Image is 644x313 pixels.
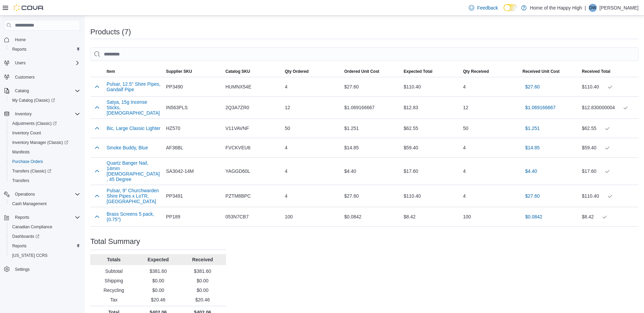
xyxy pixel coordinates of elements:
[401,121,460,135] div: $62.55
[522,121,542,135] button: $1.251
[166,144,183,152] span: AF36BL
[225,83,251,91] span: HUMNX54E
[466,1,500,15] a: Feedback
[10,223,80,231] span: Canadian Compliance
[342,66,401,77] button: Ordered Unit Cost
[460,164,520,178] div: 4
[401,141,460,154] div: $59.40
[93,256,135,263] p: Totals
[107,81,161,92] button: Pulsar, 12.5'' Shire Pipes, Gandalf Pipe
[401,210,460,224] div: $8.42
[10,45,29,53] a: Reports
[15,88,29,94] span: Catalog
[525,125,540,132] span: $1.251
[225,192,251,200] span: PZTM8BPC
[522,80,542,94] button: $27.60
[182,277,223,284] p: $0.00
[10,232,42,241] a: Dashboards
[182,287,223,294] p: $0.00
[107,99,161,116] button: Satya, 15g Incense Sticks, [DEMOGRAPHIC_DATA]
[12,59,80,67] span: Users
[225,213,249,221] span: 053N7CB7
[10,177,80,185] span: Transfers
[15,111,32,117] span: Inventory
[460,121,520,135] div: 50
[7,96,83,105] a: My Catalog (Classic)
[522,164,540,178] button: $4.40
[12,243,26,249] span: Reports
[15,215,29,220] span: Reports
[10,45,80,53] span: Reports
[1,264,83,274] button: Settings
[525,213,542,220] span: $0.0842
[10,119,59,128] a: Adjustments (Classic)
[522,189,542,203] button: $27.60
[12,178,29,183] span: Transfers
[401,189,460,203] div: $110.40
[12,213,32,221] button: Reports
[401,66,460,77] button: Expected Total
[460,189,520,203] div: 4
[7,119,83,128] a: Adjustments (Classic)
[225,167,250,175] span: YAGGD60L
[401,164,460,178] div: $17.60
[107,145,148,150] button: Smoke Buddy, Blue
[7,251,83,260] button: [US_STATE] CCRS
[460,210,520,224] div: 100
[585,4,586,12] p: |
[182,268,223,275] p: $381.60
[582,103,636,112] div: $12.830000004
[12,98,55,103] span: My Catalog (Classic)
[589,4,596,12] span: DW
[10,223,55,231] a: Canadian Compliance
[166,192,183,200] span: PP3491
[525,168,537,175] span: $4.40
[137,277,179,284] p: $0.00
[137,268,179,275] p: $381.60
[12,110,34,118] button: Inventory
[522,101,558,114] button: $1.069166667
[10,167,54,175] a: Transfers (Classic)
[282,210,342,224] div: 100
[282,189,342,203] div: 4
[12,73,37,81] a: Customers
[1,213,83,222] button: Reports
[7,232,83,241] a: Dashboards
[4,32,80,292] nav: Complex example
[10,242,80,250] span: Reports
[7,176,83,185] button: Transfers
[166,124,180,132] span: HZ570
[282,101,342,114] div: 12
[282,66,342,77] button: Qty Ordered
[525,193,540,199] span: $27.60
[404,69,432,74] span: Expected Total
[463,69,489,74] span: Qty Received
[166,213,180,221] span: PP189
[582,167,636,175] div: $17.60
[579,66,639,77] button: Received Total
[342,101,401,114] div: $1.069166667
[10,148,80,156] span: Manifests
[107,188,161,204] button: Pulsar, 9" Churchwarden Shire Pipes x LoTR, [GEOGRAPHIC_DATA]
[477,4,498,11] span: Feedback
[107,69,115,74] span: Item
[107,211,161,222] button: Brass Screens 5 pack, (0.75")
[166,69,192,74] span: Supplier SKU
[7,45,83,54] button: Reports
[10,138,80,147] span: Inventory Manager (Classic)
[107,160,161,182] button: Quartz Banger Nail, 14mm [DEMOGRAPHIC_DATA], 45 Degree
[1,190,83,199] button: Operations
[1,35,83,45] button: Home
[600,4,639,12] p: [PERSON_NAME]
[10,232,80,241] span: Dashboards
[10,158,46,166] a: Purchase Orders
[12,35,80,44] span: Home
[522,141,542,154] button: $14.85
[225,124,249,132] span: V11VAVNF
[12,87,32,95] button: Catalog
[10,129,80,137] span: Inventory Count
[342,164,401,178] div: $4.40
[1,72,83,82] button: Customers
[10,129,44,137] a: Inventory Count
[10,119,80,128] span: Adjustments (Classic)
